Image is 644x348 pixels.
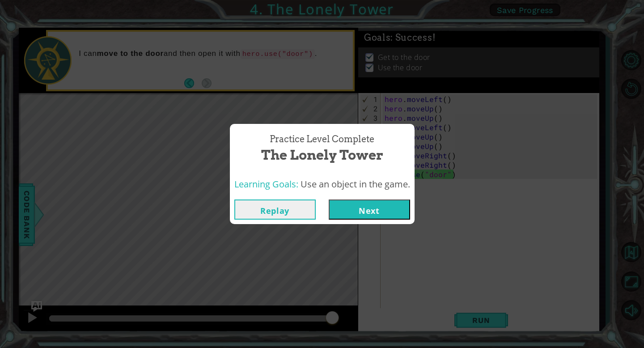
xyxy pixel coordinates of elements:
span: Learning Goals: [234,178,298,190]
button: Replay [234,199,316,220]
button: Next [329,199,410,220]
span: Practice Level Complete [270,133,374,146]
span: The Lonely Tower [261,145,383,165]
span: Use an object in the game. [301,178,410,190]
